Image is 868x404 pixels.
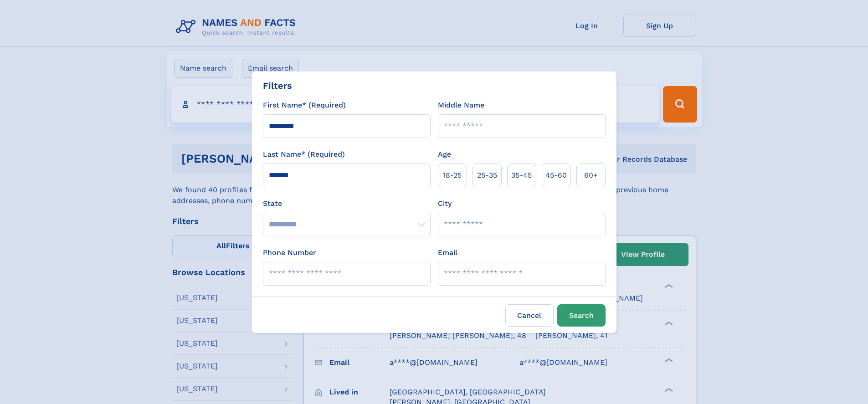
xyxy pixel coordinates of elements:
button: Search [557,304,606,327]
span: 35‑45 [511,170,532,181]
div: Filters [263,79,292,92]
label: Email [438,247,457,258]
label: First Name* (Required) [263,100,346,111]
label: State [263,198,431,209]
label: Last Name* (Required) [263,149,345,160]
label: Middle Name [438,100,484,111]
label: City [438,198,452,209]
label: Cancel [505,304,554,327]
label: Phone Number [263,247,316,258]
label: Age [438,149,451,160]
span: 25‑35 [477,170,497,181]
span: 60+ [584,170,598,181]
span: 18‑25 [443,170,462,181]
span: 45‑60 [545,170,567,181]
